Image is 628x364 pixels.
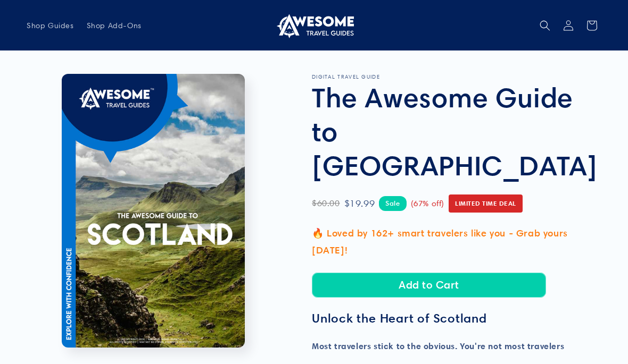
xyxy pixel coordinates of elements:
[20,14,80,37] a: Shop Guides
[312,225,601,259] p: 🔥 Loved by 162+ smart travelers like you - Grab yours [DATE]!
[312,196,340,211] span: $60.00
[312,273,546,298] button: Add to Cart
[312,74,601,80] p: DIGITAL TRAVEL GUIDE
[344,195,375,212] span: $19.99
[533,14,557,37] summary: Search
[312,341,564,351] strong: Most travelers stick to the obvious. You're not most travelers
[87,21,142,30] span: Shop Add-Ons
[312,311,601,326] h3: Unlock the Heart of Scotland
[27,21,74,30] span: Shop Guides
[411,197,444,211] span: (67% off)
[270,9,358,42] a: Awesome Travel Guides
[312,80,601,182] h1: The Awesome Guide to [GEOGRAPHIC_DATA]
[274,13,354,38] img: Awesome Travel Guides
[449,194,523,213] span: Limited Time Deal
[379,196,406,210] span: Sale
[80,14,148,37] a: Shop Add-Ons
